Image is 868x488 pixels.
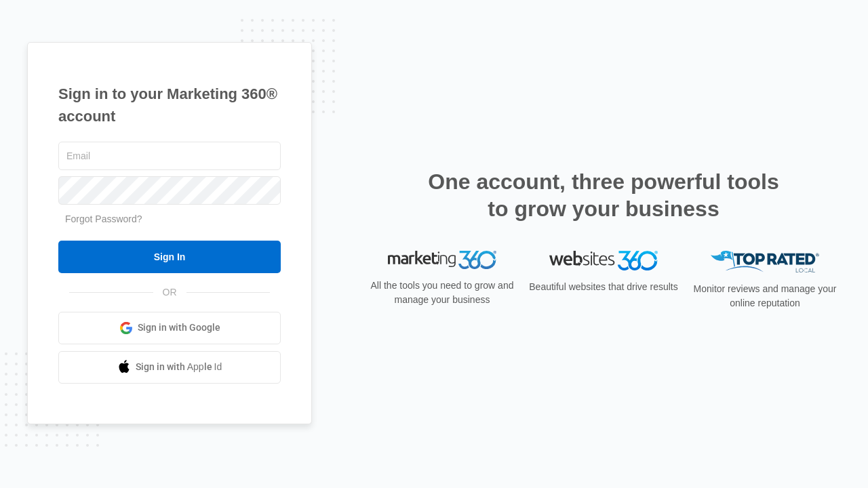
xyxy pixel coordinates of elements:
[153,285,186,300] span: OR
[366,279,518,307] p: All the tools you need to grow and manage your business
[528,280,679,294] p: Beautiful websites that drive results
[58,312,281,344] a: Sign in with Google
[58,351,281,384] a: Sign in with Apple Id
[58,142,281,170] input: Email
[711,251,819,273] img: Top Rated Local
[58,83,281,127] h1: Sign in to your Marketing 360® account
[65,213,142,224] a: Forgot Password?
[549,251,658,270] img: Websites 360
[689,282,841,310] p: Monitor reviews and manage your online reputation
[424,168,783,222] h2: One account, three powerful tools to grow your business
[58,241,281,273] input: Sign In
[136,360,222,374] span: Sign in with Apple Id
[388,251,496,270] img: Marketing 360
[138,321,220,335] span: Sign in with Google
